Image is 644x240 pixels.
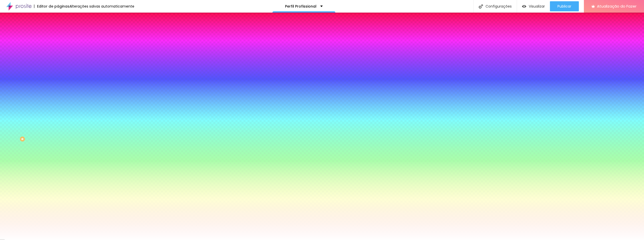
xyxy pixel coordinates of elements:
[69,4,134,9] font: Alterações salvas automaticamente
[486,4,512,9] font: Configurações
[517,1,550,11] button: Visualizar
[285,4,316,9] font: Perfil Profissional
[479,4,483,9] img: Ícone
[597,4,636,9] font: Atualização do Fazer
[529,4,545,9] font: Visualizar
[522,4,526,9] img: view-1.svg
[557,4,571,9] font: Publicar
[550,1,579,11] button: Publicar
[37,4,69,9] font: Editor de páginas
